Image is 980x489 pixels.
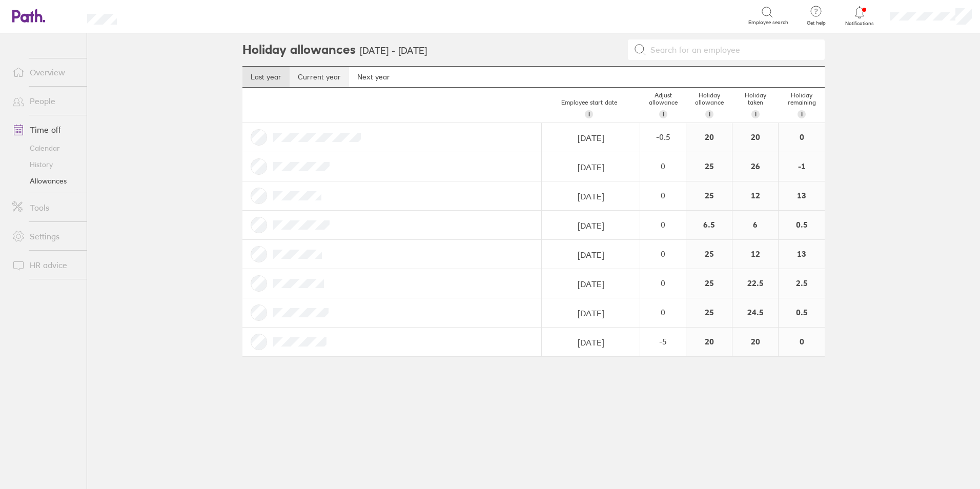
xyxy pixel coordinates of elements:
[641,132,685,141] div: -0.5
[801,110,803,118] span: i
[779,152,825,181] div: -1
[732,152,778,181] div: 26
[542,182,639,211] input: dd/mm/yyyy
[732,298,778,327] div: 24.5
[242,67,290,87] a: Last year
[542,270,639,298] input: dd/mm/yyyy
[349,67,398,87] a: Next year
[4,255,87,275] a: HR advice
[290,67,349,87] a: Current year
[779,328,825,356] div: 0
[800,20,833,26] span: Get help
[779,88,825,123] div: Holiday remaining
[755,110,757,118] span: i
[779,298,825,327] div: 0.5
[641,278,685,288] div: 0
[686,123,732,152] div: 20
[542,328,639,357] input: dd/mm/yyyy
[641,161,685,171] div: 0
[641,191,685,200] div: 0
[641,249,685,258] div: 0
[242,33,356,66] h2: Holiday allowances
[4,156,87,173] a: History
[663,110,664,118] span: i
[686,181,732,210] div: 25
[686,328,732,356] div: 20
[709,110,710,118] span: i
[779,211,825,239] div: 0.5
[732,328,778,356] div: 20
[732,181,778,210] div: 12
[732,240,778,269] div: 12
[732,269,778,298] div: 22.5
[542,153,639,181] input: dd/mm/yyyy
[686,88,732,123] div: Holiday allowance
[686,211,732,239] div: 6.5
[779,123,825,152] div: 0
[641,337,685,346] div: -5
[145,11,171,20] div: Search
[732,88,779,123] div: Holiday taken
[538,95,640,123] div: Employee start date
[4,173,87,189] a: Allowances
[4,91,87,111] a: People
[686,269,732,298] div: 25
[641,220,685,229] div: 0
[779,269,825,298] div: 2.5
[686,152,732,181] div: 25
[646,40,819,59] input: Search for an employee
[732,123,778,152] div: 20
[843,5,876,27] a: Notifications
[4,62,87,83] a: Overview
[686,298,732,327] div: 25
[542,124,639,152] input: dd/mm/yyyy
[843,21,876,27] span: Notifications
[748,19,788,26] span: Employee search
[641,308,685,317] div: 0
[4,119,87,140] a: Time off
[4,226,87,247] a: Settings
[542,299,639,328] input: dd/mm/yyyy
[4,197,87,218] a: Tools
[4,140,87,156] a: Calendar
[686,240,732,269] div: 25
[640,88,686,123] div: Adjust allowance
[360,46,427,56] h3: [DATE] - [DATE]
[779,240,825,269] div: 13
[732,211,778,239] div: 6
[542,211,639,240] input: dd/mm/yyyy
[588,110,590,118] span: i
[542,240,639,269] input: dd/mm/yyyy
[779,181,825,210] div: 13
